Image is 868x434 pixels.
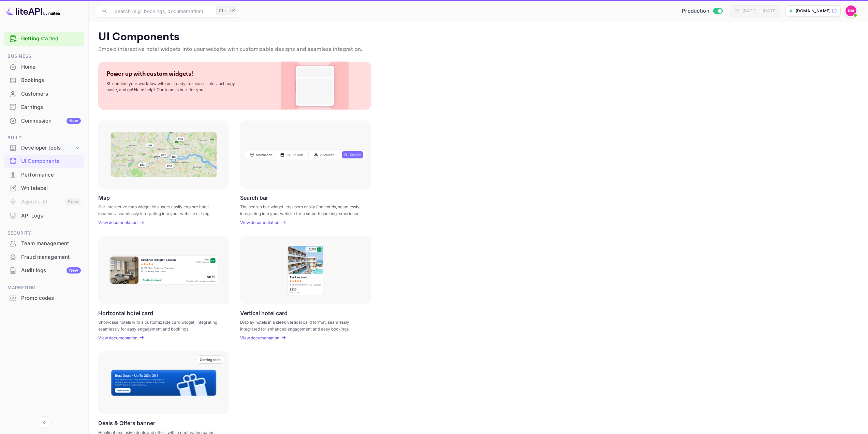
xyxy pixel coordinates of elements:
a: Performance [4,168,84,181]
div: Fraud management [21,253,81,261]
button: Collapse navigation [38,416,50,429]
span: Security [4,229,84,237]
div: Fraud management [4,251,84,264]
p: Search bar [240,194,268,201]
a: Home [4,60,84,73]
div: New [67,118,81,124]
p: Deals & Offers banner [98,420,155,426]
div: Promo codes [21,294,81,302]
div: Commission [21,117,81,125]
p: The search bar widget lets users easily find hotels, seamlessly integrating into your website for... [240,204,363,216]
p: [DOMAIN_NAME] [796,8,830,14]
div: Performance [21,171,81,179]
div: Whitelabel [21,184,81,192]
a: UI Components [4,155,84,167]
a: Bookings [4,74,84,86]
a: Team management [4,237,84,250]
div: Whitelabel [4,182,84,195]
div: [DATE] — [DATE] [742,8,777,14]
p: Map [98,194,110,201]
img: Banner Frame [111,369,217,396]
a: Customers [4,87,84,100]
p: View documentation [240,335,279,340]
p: View documentation [98,220,137,225]
div: Bookings [4,74,84,87]
div: Promo codes [4,292,84,305]
a: Whitelabel [4,182,84,194]
p: View documentation [240,220,279,225]
div: Team management [4,237,84,250]
div: Team management [21,240,81,248]
div: Developer tools [21,144,74,152]
a: Fraud management [4,251,84,263]
div: UI Components [21,157,81,165]
a: View documentation [98,220,139,225]
a: Promo codes [4,292,84,304]
div: API Logs [4,209,84,223]
p: Embed interactive hotel widgets into your website with customizable designs and seamless integrat... [98,45,858,54]
img: Map Frame [111,132,217,177]
a: View documentation [240,220,281,225]
div: Bookings [21,76,81,84]
div: Home [4,60,84,74]
p: Display hotels in a sleek vertical card format, seamlessly integrated for enhanced engagement and... [240,319,363,331]
img: Horizontal hotel card Frame [109,255,219,285]
a: Audit logsNew [4,264,84,277]
div: Getting started [4,32,84,46]
span: Marketing [4,284,84,292]
p: UI Components [98,30,858,44]
div: Home [21,63,81,71]
img: LiteAPI logo [5,5,60,16]
div: Customers [21,90,81,98]
img: Dylan McLean [845,5,856,16]
div: API Logs [21,212,81,220]
div: Ctrl+K [216,6,237,15]
div: Developer tools [4,142,84,154]
p: Power up with custom widgets! [106,70,193,78]
span: Production [682,7,709,15]
input: Search (e.g. bookings, documentation) [111,4,214,18]
a: View documentation [98,335,139,340]
div: UI Components [4,155,84,168]
p: Vertical hotel card [240,310,288,316]
a: Getting started [21,35,81,43]
img: Custom Widget PNG [287,62,342,110]
p: View documentation [98,335,137,340]
div: CommissionNew [4,114,84,128]
p: Horizontal hotel card [98,310,153,316]
p: Showcase hotels with a customizable card widget, integrating seamlessly for easy engagement and b... [98,319,221,331]
span: Build [4,134,84,142]
p: Our interactive map widget lets users easily explore hotel locations, seamlessly integrating into... [98,204,221,216]
img: Search Frame [245,149,366,160]
div: Performance [4,168,84,182]
img: Vertical hotel card Frame [287,244,324,296]
div: Audit logsNew [4,264,84,277]
div: New [67,267,81,274]
p: Coming soon [200,358,221,362]
a: View documentation [240,335,281,340]
div: Earnings [21,103,81,111]
p: Streamline your workflow with our ready-to-use scripts. Just copy, paste, and go! Need help? Our ... [106,81,243,93]
div: Switch to Sandbox mode [679,7,725,15]
div: Customers [4,87,84,101]
div: Earnings [4,101,84,114]
a: API Logs [4,209,84,222]
a: Earnings [4,101,84,113]
span: Business [4,53,84,60]
div: Audit logs [21,267,81,275]
a: CommissionNew [4,114,84,127]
